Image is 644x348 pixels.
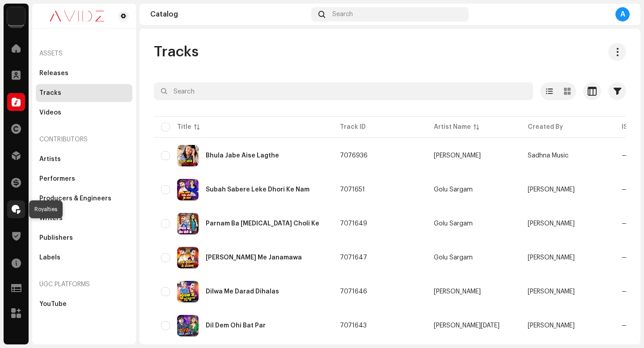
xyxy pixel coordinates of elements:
[39,234,73,242] div: Publishers
[528,153,568,159] span: Sadhna Music
[150,11,308,18] div: Catalog
[7,7,25,25] img: 10d72f0b-d06a-424f-aeaa-9c9f537e57b6
[206,221,319,227] div: Parnam Ba Tora Choli Ke
[177,247,199,268] img: 5124b270-c0b0-41f6-b535-2696cbf96507
[177,123,191,132] div: Title
[39,301,67,308] div: YouTube
[36,229,132,247] re-m-nav-item: Publishers
[39,215,63,222] div: Writers
[36,295,132,313] re-m-nav-item: YouTube
[622,187,627,193] div: —
[154,82,533,100] input: Search
[154,43,199,61] span: Tracks
[36,190,132,208] re-m-nav-item: Producers & Engineers
[36,129,132,150] re-a-nav-header: Contributors
[528,289,575,295] span: Rahul Maddheshiya
[39,109,61,116] div: Videos
[39,195,111,202] div: Producers & Engineers
[39,175,75,182] div: Performers
[340,323,367,329] span: 7071643
[434,153,481,159] div: [PERSON_NAME]
[39,254,60,261] div: Labels
[340,289,367,295] span: 7071646
[622,255,627,261] div: —
[434,323,513,329] span: Arpit Raja
[36,64,132,82] re-m-nav-item: Releases
[206,323,266,329] div: Dil Dem Ohi Bat Par
[206,289,279,295] div: Dilwa Me Darad Dihalas
[434,289,481,295] div: [PERSON_NAME]
[177,281,199,302] img: 416a0d4a-0ab0-44a1-9cc0-5fe2fa47b6dc
[434,323,500,329] div: [PERSON_NAME][DATE]
[434,221,513,227] span: Golu Sargam
[528,221,575,227] span: Rahul Maddheshiya
[434,255,473,261] div: Golu Sargam
[177,179,199,200] img: 391fdb25-ad00-476d-9c03-02b7e6cc8177
[434,221,473,227] div: Golu Sargam
[206,187,309,193] div: Subah Sabere Leke Dhori Ke Nam
[36,170,132,188] re-m-nav-item: Performers
[177,145,199,166] img: 7fa71934-bfa0-47b9-96e0-84dcedb9bfb4
[434,289,513,295] span: Upendra Raj
[36,209,132,227] re-m-nav-item: Writers
[36,104,132,122] re-m-nav-item: Videos
[36,43,132,64] re-a-nav-header: Assets
[622,323,627,329] div: —
[39,11,114,21] img: 0c631eef-60b6-411a-a233-6856366a70de
[36,84,132,102] re-m-nav-item: Tracks
[340,187,365,193] span: 7071651
[36,274,132,295] re-a-nav-header: UGC Platforms
[434,187,513,193] span: Golu Sargam
[622,289,627,295] div: —
[39,70,68,77] div: Releases
[434,153,513,159] span: Santosh Kumar Sinha
[622,153,627,159] div: —
[206,255,302,261] div: Leni Kushinagar Me Janamawa
[528,323,575,329] span: Rahul Maddheshiya
[528,187,575,193] span: Rahul Maddheshiya
[340,255,367,261] span: 7071647
[434,255,513,261] span: Golu Sargam
[528,255,575,261] span: Rahul Maddheshiya
[332,11,353,18] span: Search
[340,221,367,227] span: 7071649
[340,153,368,159] span: 7076936
[622,221,627,227] div: —
[434,123,471,132] div: Artist Name
[36,150,132,168] re-m-nav-item: Artists
[39,156,61,163] div: Artists
[434,187,473,193] div: Golu Sargam
[615,7,630,21] div: A
[177,213,199,234] img: 5c527483-94a5-446d-8ef6-2d2167002dee
[39,89,61,97] div: Tracks
[36,249,132,267] re-m-nav-item: Labels
[206,153,279,159] div: Bhula Jabe Aise Lagthe
[177,315,199,336] img: 18df368e-6828-4707-b0db-883543e8f63f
